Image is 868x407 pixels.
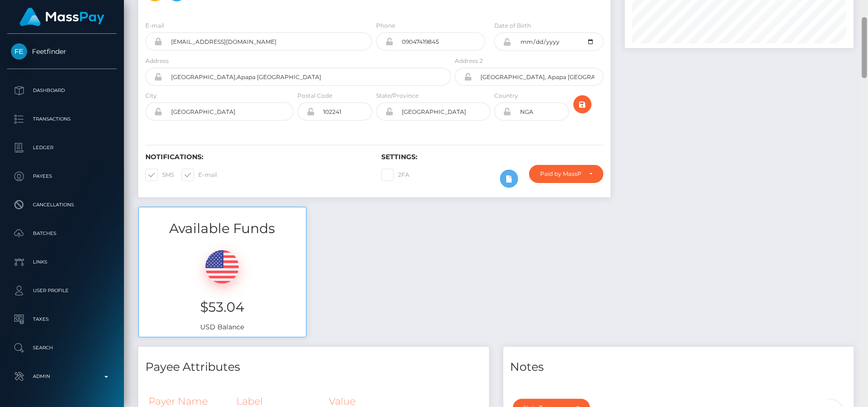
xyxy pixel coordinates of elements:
[145,359,482,376] h4: Payee Attributes
[7,79,117,102] a: Dashboard
[11,112,113,126] p: Transactions
[511,359,847,376] h4: Notes
[145,169,174,181] label: SMS
[145,57,169,65] label: Address
[11,341,113,355] p: Search
[7,336,117,360] a: Search
[146,298,299,316] h3: $53.04
[529,165,603,183] button: Paid by MassPay
[381,169,409,181] label: 2FA
[7,107,117,131] a: Transactions
[381,153,603,161] h6: Settings:
[7,307,117,331] a: Taxes
[7,193,117,217] a: Cancellations
[376,92,419,100] label: State/Province
[11,169,113,183] p: Payees
[11,226,113,241] p: Batches
[11,255,113,269] p: Links
[205,250,239,284] img: USD.png
[540,170,582,178] div: Paid by MassPay
[455,57,483,65] label: Address 2
[7,136,117,160] a: Ledger
[145,153,367,161] h6: Notifications:
[11,141,113,155] p: Ledger
[11,369,113,384] p: Admin
[11,198,113,212] p: Cancellations
[139,238,306,337] div: USD Balance
[494,21,531,30] label: Date of Birth
[11,43,27,60] img: Feetfinder
[11,83,113,98] p: Dashboard
[7,250,117,274] a: Links
[145,92,157,100] label: City
[7,164,117,188] a: Payees
[182,169,217,181] label: E-mail
[145,21,164,30] label: E-mail
[7,222,117,245] a: Batches
[11,284,113,298] p: User Profile
[376,21,395,30] label: Phone
[20,8,104,26] img: MassPay Logo
[297,92,332,100] label: Postal Code
[7,279,117,303] a: User Profile
[139,219,306,238] h3: Available Funds
[11,312,113,326] p: Taxes
[7,365,117,388] a: Admin
[494,92,518,100] label: Country
[7,47,117,56] span: Feetfinder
